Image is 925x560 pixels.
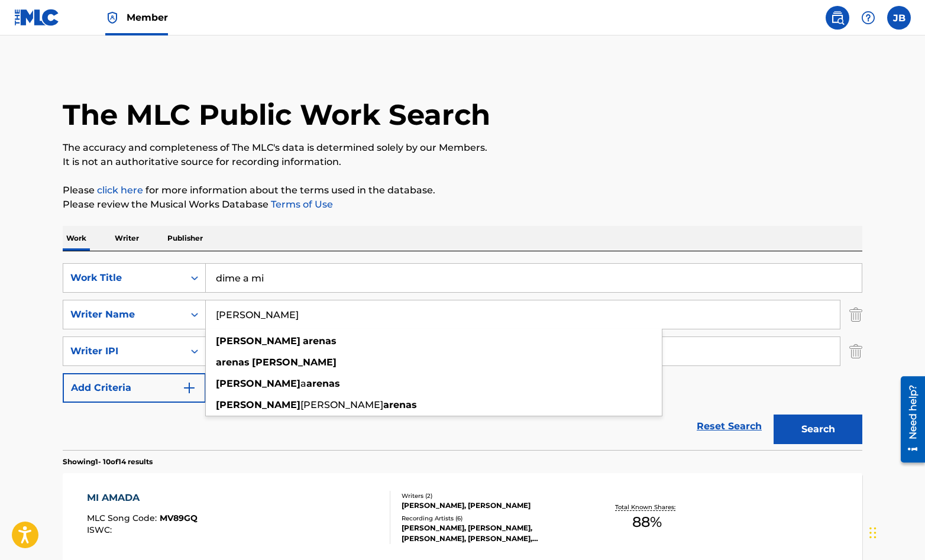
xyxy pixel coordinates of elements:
p: Total Known Shares: [615,503,678,512]
span: Member [127,11,168,24]
img: Delete Criterion [849,336,862,366]
p: Writer [111,226,143,251]
img: MLC Logo [14,9,60,26]
span: 88 % [632,512,662,533]
strong: [PERSON_NAME] [216,335,300,347]
div: MI AMADA [87,491,198,505]
p: Showing 1 - 10 of 14 results [63,457,153,467]
strong: arenas [216,357,250,368]
a: Reset Search [691,413,768,439]
p: It is not an authoritative source for recording information. [63,155,862,169]
span: [PERSON_NAME] [300,399,383,410]
a: Terms of Use [269,199,333,210]
div: Writer IPI [70,344,177,358]
div: [PERSON_NAME], [PERSON_NAME] [402,500,580,511]
iframe: Chat Widget [866,503,925,560]
strong: [PERSON_NAME] [216,399,300,410]
img: search [830,11,845,25]
p: Please review the Musical Works Database [63,198,862,212]
span: ISWC : [87,525,115,535]
strong: arenas [383,399,417,410]
a: click here [97,184,143,196]
h1: The MLC Public Work Search [63,97,490,132]
a: Public Search [826,6,849,30]
p: Publisher [164,226,206,251]
button: Add Criteria [63,373,206,403]
img: Delete Criterion [849,300,862,329]
strong: [PERSON_NAME] [216,378,300,389]
span: a [300,378,306,389]
span: MLC Song Code : [87,513,160,523]
span: MV89GQ [160,513,198,523]
form: Search Form [63,263,862,450]
img: help [861,11,875,25]
div: Drag [869,515,877,551]
button: Search [774,415,862,444]
strong: [PERSON_NAME] [252,357,337,368]
div: Work Title [70,271,177,285]
strong: arenas [303,335,337,347]
div: User Menu [887,6,911,30]
img: 9d2ae6d4665cec9f34b9.svg [182,381,196,395]
p: The accuracy and completeness of The MLC's data is determined solely by our Members. [63,141,862,155]
div: [PERSON_NAME], [PERSON_NAME], [PERSON_NAME], [PERSON_NAME], [PERSON_NAME] [402,523,580,544]
div: Writer Name [70,307,177,322]
p: Please for more information about the terms used in the database. [63,183,862,198]
img: Top Rightsholder [105,11,119,25]
div: Recording Artists ( 6 ) [402,514,580,523]
div: Help [856,6,880,30]
strong: arenas [306,378,340,389]
iframe: Resource Center [892,371,925,467]
div: Writers ( 2 ) [402,491,580,500]
p: Work [63,226,90,251]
